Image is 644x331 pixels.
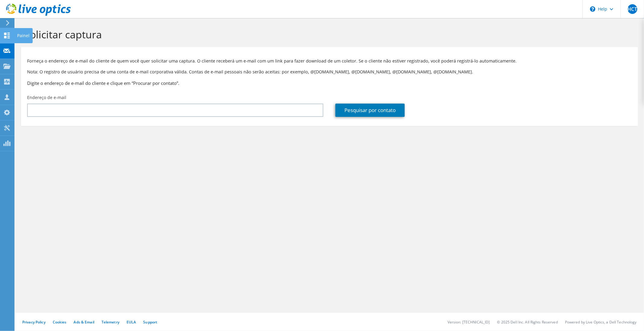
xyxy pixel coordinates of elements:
p: Nota: O registro de usuário precisa de uma conta de e-mail corporativa válida. Contas de e-mail p... [27,69,632,75]
a: Telemetry [102,320,119,325]
li: Version: [TECHNICAL_ID] [448,320,490,325]
a: EULA [127,320,136,325]
li: © 2025 Dell Inc. All Rights Reserved [497,320,558,325]
a: Support [143,320,157,325]
a: Ads & Email [74,320,94,325]
label: Endereço de e-mail [27,95,66,101]
h3: Digite o endereço de e-mail do cliente e clique em “Procurar por contato”. [27,80,632,86]
h1: Solicitar captura [24,28,632,41]
li: Powered by Live Optics, a Dell Technology [565,320,637,325]
svg: \n [590,6,595,12]
a: Privacy Policy [22,320,46,325]
span: HCT [628,4,637,14]
p: Forneça o endereço de e-mail do cliente de quem você quer solicitar uma captura. O cliente recebe... [27,58,632,64]
a: Cookies [53,320,67,325]
a: Pesquisar por contato [335,104,405,117]
div: Painel [14,28,33,43]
